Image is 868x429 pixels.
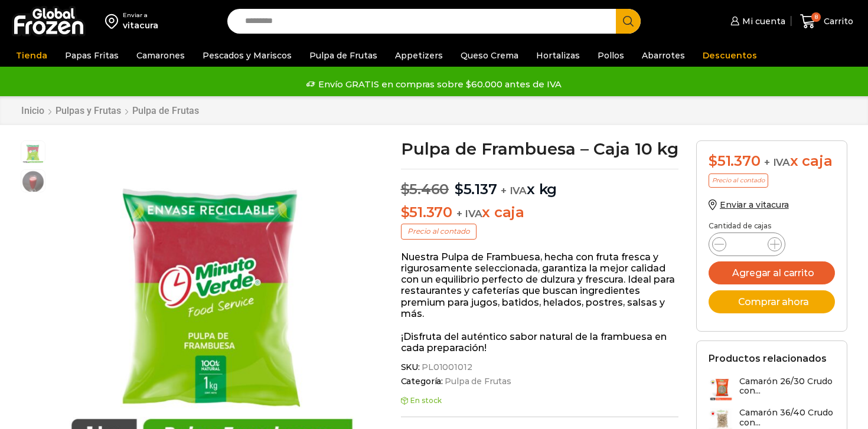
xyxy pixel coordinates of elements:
[727,9,785,33] a: Mi cuenta
[401,181,410,198] span: $
[10,44,53,67] a: Tienda
[455,181,464,198] span: $
[530,44,586,67] a: Hortalizas
[59,44,125,67] a: Papas Fritas
[123,11,158,19] div: Enviar a
[401,224,477,239] p: Precio al contado
[709,152,760,169] bdi: 51.370
[736,236,758,253] input: Product quantity
[739,408,835,428] h3: Camarón 36/40 Crudo con...
[420,362,472,372] span: PL01001012
[401,397,679,405] p: En stock
[455,181,497,198] bdi: 5.137
[764,156,790,168] span: + IVA
[21,170,45,194] span: jugo-frambuesa
[616,9,641,34] button: Search button
[401,181,449,198] bdi: 5.460
[709,199,789,210] a: Enviar a vitacura
[636,44,691,67] a: Abarrotes
[811,12,821,22] span: 8
[739,15,785,27] span: Mi cuenta
[456,208,482,220] span: + IVA
[821,15,853,27] span: Carrito
[401,331,679,353] p: ¡Disfruta del auténtico sabor natural de la frambuesa en cada preparación!
[389,44,449,67] a: Appetizers
[443,376,511,387] a: Pulpa de Frutas
[709,376,835,402] a: Camarón 26/30 Crudo con...
[21,141,45,165] span: pulpa-frambuesa
[709,152,717,169] span: $
[501,185,527,197] span: + IVA
[401,204,452,221] bdi: 51.370
[592,44,630,67] a: Pollos
[21,105,200,116] nav: Breadcrumb
[401,169,679,198] p: x kg
[105,11,123,31] img: address-field-icon.svg
[709,173,768,188] p: Precio al contado
[401,376,679,387] span: Categoría:
[739,376,835,397] h3: Camarón 26/30 Crudo con...
[709,290,835,313] button: Comprar ahora
[401,251,679,319] p: Nuestra Pulpa de Frambuesa, hecha con fruta fresca y rigurosamente seleccionada, garantiza la mej...
[132,105,200,116] a: Pulpa de Frutas
[697,44,763,67] a: Descuentos
[709,222,835,230] p: Cantidad de cajas
[21,105,45,116] a: Inicio
[401,362,679,372] span: SKU:
[55,105,122,116] a: Pulpas y Frutas
[709,153,835,170] div: x caja
[455,44,524,67] a: Queso Crema
[709,353,827,364] h2: Productos relacionados
[123,19,158,31] div: vitacura
[709,261,835,284] button: Agregar al carrito
[197,44,298,67] a: Pescados y Mariscos
[401,140,679,157] h1: Pulpa de Frambuesa – Caja 10 kg
[401,204,410,221] span: $
[304,44,383,67] a: Pulpa de Frutas
[401,204,679,221] p: x caja
[797,8,856,35] a: 8 Carrito
[130,44,191,67] a: Camarones
[720,199,789,210] span: Enviar a vitacura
